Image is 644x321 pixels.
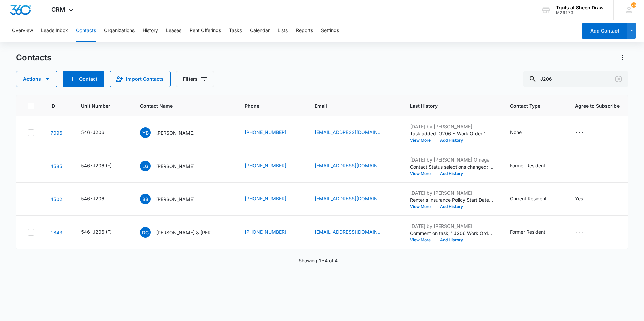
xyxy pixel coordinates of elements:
[140,127,207,138] div: Contact Name - Yulonda Braband - Select to Edit Field
[50,230,62,235] a: Navigate to contact details page for Daniel Castaneda Lopez & Lesly Ayala Rocha
[410,130,494,137] p: Task added: 'J206 - Work Order '
[156,196,195,203] p: [PERSON_NAME]
[575,162,596,170] div: Agree to Subscribe - - Select to Edit Field
[435,238,468,242] button: Add History
[523,71,628,87] input: Search Contacts
[410,189,494,196] p: [DATE] by [PERSON_NAME]
[245,228,299,236] div: Phone - (970) 534-8509 - Select to Edit Field
[575,162,584,170] div: ---
[81,228,124,236] div: Unit Number - 546-J206 (F) - Select to Edit Field
[245,129,286,136] a: [PHONE_NUMBER]
[50,130,62,136] a: Navigate to contact details page for Yulonda Braband
[156,163,195,170] p: [PERSON_NAME]
[510,162,545,169] div: Former Resident
[315,228,382,235] a: [EMAIL_ADDRESS][DOMAIN_NAME]
[410,156,494,163] p: [DATE] by [PERSON_NAME] Omega
[575,228,596,236] div: Agree to Subscribe - - Select to Edit Field
[156,229,216,236] p: [PERSON_NAME] & [PERSON_NAME]
[245,162,299,170] div: Phone - (970) 381-8689 - Select to Edit Field
[245,162,286,169] a: [PHONE_NUMBER]
[81,195,116,203] div: Unit Number - 546-J206 - Select to Edit Field
[50,102,55,109] span: ID
[156,129,195,136] p: [PERSON_NAME]
[435,172,468,176] button: Add History
[81,102,124,109] span: Unit Number
[321,20,339,42] button: Settings
[81,162,124,170] div: Unit Number - 546-J206 (F) - Select to Edit Field
[16,71,57,87] button: Actions
[631,2,636,8] span: 76
[51,6,65,13] span: CRM
[296,20,313,42] button: Reports
[229,20,242,42] button: Tasks
[410,222,494,230] p: [DATE] by [PERSON_NAME]
[299,257,338,264] p: Showing 1-4 of 4
[245,228,286,235] a: [PHONE_NUMBER]
[140,127,151,138] span: YB
[410,123,494,130] p: [DATE] by [PERSON_NAME]
[250,20,270,42] button: Calendar
[81,162,112,169] div: 546-J206 (F)
[556,10,604,15] div: account id
[50,196,62,202] a: Navigate to contact details page for Bethany Braband
[575,195,595,203] div: Agree to Subscribe - Yes - Select to Edit Field
[315,162,394,170] div: Email - liliannagallardo4484@gmail.com - Select to Edit Field
[16,53,51,63] h1: Contacts
[315,195,394,203] div: Email - bethanybraband@gmail.com - Select to Edit Field
[140,160,151,171] span: LG
[510,129,534,137] div: Contact Type - None - Select to Edit Field
[410,102,484,109] span: Last History
[76,20,96,42] button: Contacts
[575,129,596,137] div: Agree to Subscribe - - Select to Edit Field
[110,71,171,87] button: Import Contacts
[176,71,214,87] button: Filters
[315,102,384,109] span: Email
[245,129,299,137] div: Phone - (970) 576-5122 - Select to Edit Field
[410,138,435,142] button: View More
[140,102,219,109] span: Contact Name
[575,195,583,202] div: Yes
[410,205,435,209] button: View More
[410,196,494,203] p: Renter's Insurance Policy Start Date changed from [DATE] to [DATE].
[510,228,545,235] div: Former Resident
[63,71,104,87] button: Add Contact
[510,195,559,203] div: Contact Type - Current Resident - Select to Edit Field
[582,23,627,39] button: Add Contact
[315,162,382,169] a: [EMAIL_ADDRESS][DOMAIN_NAME]
[140,194,151,204] span: BB
[50,163,62,169] a: Navigate to contact details page for Lilianna Gallardo
[410,172,435,176] button: View More
[556,5,604,10] div: account name
[12,20,33,42] button: Overview
[166,20,181,42] button: Leases
[617,52,628,63] button: Actions
[245,195,286,202] a: [PHONE_NUMBER]
[510,228,557,236] div: Contact Type - Former Resident - Select to Edit Field
[140,160,207,171] div: Contact Name - Lilianna Gallardo - Select to Edit Field
[410,238,435,242] button: View More
[104,20,135,42] button: Organizations
[140,194,207,204] div: Contact Name - Bethany Braband - Select to Edit Field
[410,163,494,170] p: Contact Status selections changed; None was removed and Former Resident was added.
[510,102,549,109] span: Contact Type
[315,129,382,136] a: [EMAIL_ADDRESS][DOMAIN_NAME]
[435,205,468,209] button: Add History
[81,129,104,136] div: 546-J206
[245,195,299,203] div: Phone - (970) 584-6331 - Select to Edit Field
[140,227,228,238] div: Contact Name - Daniel Castaneda Lopez & Lesly Ayala Rocha - Select to Edit Field
[613,74,624,84] button: Clear
[575,228,584,236] div: ---
[510,195,547,202] div: Current Resident
[510,129,522,136] div: None
[410,230,494,237] p: Comment on task, ' J206 Work Order ' "Moved strike plate back to help the latch to lock better, a...
[315,129,394,137] div: Email - yulondabraband@gmail.com - Select to Edit Field
[245,102,289,109] span: Phone
[140,227,151,238] span: DC
[81,195,104,202] div: 546-J206
[575,129,584,137] div: ---
[315,228,394,236] div: Email - DCASTANEDALOPEZ4@GMAIL.COM - Select to Edit Field
[631,2,636,8] div: notifications count
[190,20,221,42] button: Rent Offerings
[278,20,288,42] button: Lists
[315,195,382,202] a: [EMAIL_ADDRESS][DOMAIN_NAME]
